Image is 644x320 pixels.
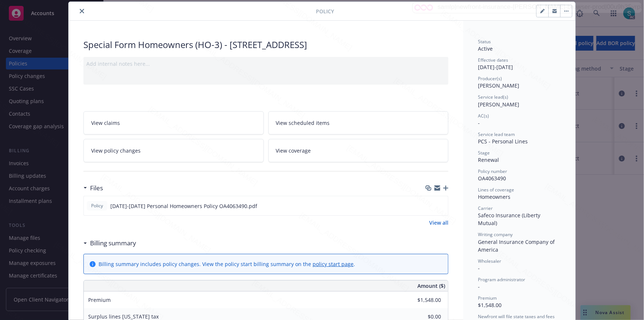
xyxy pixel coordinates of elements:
span: Amount ($) [417,282,445,290]
span: Program administrator [478,276,525,283]
span: View claims [91,119,120,127]
span: - [478,283,480,290]
span: - [478,119,480,126]
span: Surplus lines [US_STATE] tax [88,313,159,320]
a: View policy changes [83,139,264,162]
span: General Insurance Company of America [478,238,556,253]
h3: Files [90,183,103,193]
span: Policy [90,202,104,209]
span: Stage [478,150,490,156]
div: Add internal notes here... [86,60,445,68]
div: Special Form Homeowners (HO-3) - [STREET_ADDRESS] [83,38,448,51]
input: 0.00 [397,295,445,306]
div: Billing summary [83,238,136,248]
button: close [78,7,86,16]
span: Renewal [478,156,499,163]
a: View coverage [268,139,449,162]
button: download file [427,202,433,210]
div: Homeowners [478,193,561,201]
span: OA4063490 [478,175,506,182]
span: [DATE]-[DATE] Personal Homeowners Policy OA4063490.pdf [110,202,257,210]
h3: Billing summary [90,238,136,248]
div: Files [83,183,103,193]
span: [PERSON_NAME] [478,101,519,108]
span: Lines of coverage [478,187,514,193]
span: View coverage [276,147,311,154]
span: Effective dates [478,57,508,63]
div: Billing summary includes policy changes. View the policy start billing summary on the . [99,260,355,268]
span: Writing company [478,231,513,238]
button: preview file [438,202,445,210]
span: - [478,265,480,272]
a: View claims [83,111,264,135]
a: View scheduled items [268,111,449,135]
div: [DATE] - [DATE] [478,57,561,71]
span: Carrier [478,205,493,211]
span: Producer(s) [478,75,502,82]
span: View scheduled items [276,119,330,127]
span: AC(s) [478,113,489,119]
span: PCS - Personal Lines [478,138,528,145]
span: $1,548.00 [478,302,502,309]
a: View all [429,219,448,227]
span: Premium [88,296,111,303]
span: Policy number [478,168,507,174]
span: [PERSON_NAME] [478,82,519,89]
span: Premium [478,295,497,301]
span: Newfront will file state taxes and fees [478,313,555,320]
span: Status [478,38,491,45]
span: Policy [316,7,334,15]
span: Safeco Insurance (Liberty Mutual) [478,212,542,227]
span: Service lead team [478,131,515,137]
span: Service lead(s) [478,94,508,100]
span: Wholesaler [478,258,501,264]
span: View policy changes [91,147,141,154]
a: policy start page [313,261,354,268]
span: Active [478,45,493,52]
